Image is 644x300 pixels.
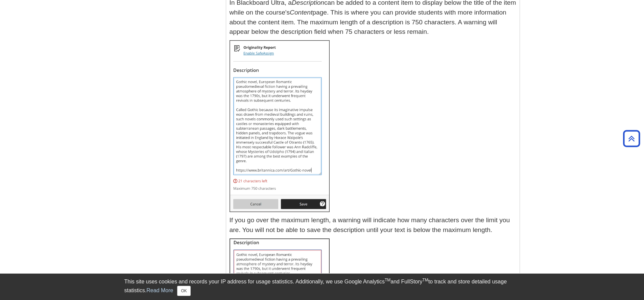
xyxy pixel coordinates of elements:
sup: TM [385,278,390,282]
a: Back to Top [621,134,642,143]
p: If you go over the maximum length, a warning will indicate how many characters over the limit you... [230,215,516,235]
sup: TM [423,278,428,282]
em: Content [290,9,312,16]
div: This site uses cookies and records your IP address for usage statistics. Additionally, we use Goo... [124,278,520,296]
a: Read More [146,287,173,293]
button: Close [177,286,190,296]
